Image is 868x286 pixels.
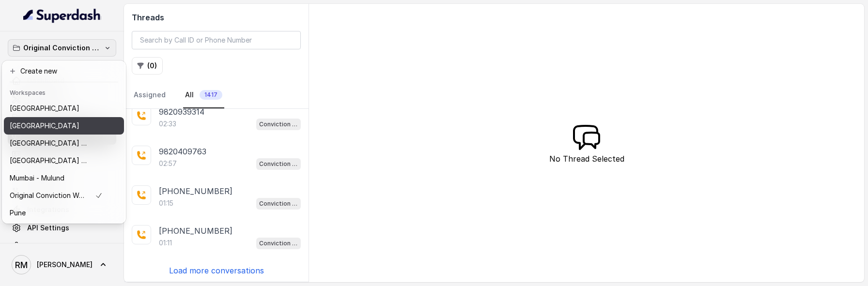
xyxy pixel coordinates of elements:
div: Original Conviction Workspace [2,60,126,224]
p: Original Conviction Workspace [23,42,101,54]
p: Pune [10,207,26,219]
p: ⁠⁠[GEOGRAPHIC_DATA] - Ijmima - [GEOGRAPHIC_DATA] [10,137,87,149]
button: Original Conviction Workspace [8,39,116,57]
p: [GEOGRAPHIC_DATA] [10,103,79,114]
p: [GEOGRAPHIC_DATA] - [GEOGRAPHIC_DATA] - [GEOGRAPHIC_DATA] [10,155,87,166]
p: Mumbai - Mulund [10,172,64,184]
header: Workspaces [4,84,124,100]
p: [GEOGRAPHIC_DATA] [10,120,79,132]
button: Create new [4,62,124,80]
p: Original Conviction Workspace [10,190,87,201]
